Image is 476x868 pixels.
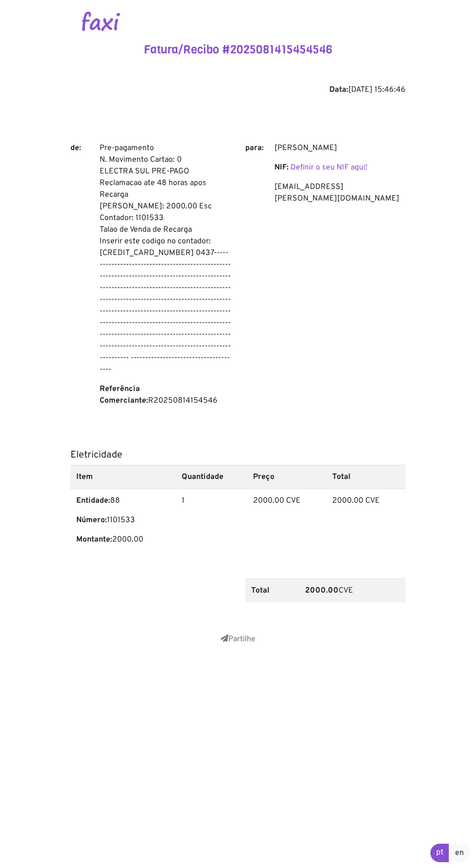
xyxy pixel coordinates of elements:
[245,143,264,153] b: para:
[326,465,406,489] th: Total
[70,465,176,489] th: Item
[305,586,339,596] b: 2000.00
[70,449,406,461] h5: Eletricidade
[70,143,81,153] b: de:
[76,535,112,545] b: Montante:
[329,85,348,95] b: Data:
[326,489,406,559] td: 2000.00 CVE
[290,163,367,172] a: Definir o seu NIF aqui!
[76,496,110,506] b: Entidade:
[176,465,247,489] th: Quantidade
[70,43,406,57] h4: Fatura/Recibo #2025081415454546
[76,514,170,526] p: 1101533
[76,534,170,545] p: 2000.00
[274,163,289,172] b: NIF:
[274,181,406,204] p: [EMAIL_ADDRESS][PERSON_NAME][DOMAIN_NAME]
[100,383,231,407] p: R20250814154546
[221,634,255,644] a: Partilhe
[245,579,299,602] th: Total
[176,489,247,559] td: 1
[100,142,231,375] p: Pre-pagamento N. Movimento Cartao: 0 ELECTRA SUL PRE-PAGO Reclamacao ate 48 horas apos Recarga [P...
[247,465,326,489] th: Preço
[247,489,326,559] td: 2000.00 CVE
[449,844,470,862] a: en
[70,84,406,96] div: [DATE] 15:46:46
[76,515,107,525] b: Número:
[76,495,170,507] p: 88
[299,579,406,602] td: CVE
[274,142,406,154] p: [PERSON_NAME]
[430,844,449,862] a: pt
[100,384,148,406] b: Referência Comerciante:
